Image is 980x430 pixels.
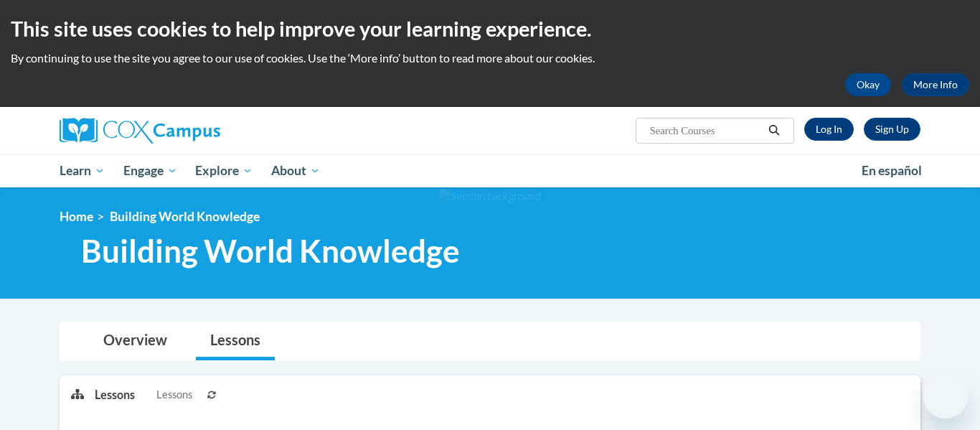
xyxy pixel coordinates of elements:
[81,232,460,270] span: Building World Knowledge
[864,118,920,141] a: Register
[114,154,187,187] a: Engage
[439,189,541,205] img: Section background
[845,73,891,96] button: Okay
[862,163,922,178] span: En español
[11,50,969,66] p: By continuing to use the site you agree to our use of cookies. Use the ‘More info’ button to read...
[89,322,182,360] a: Overview
[649,122,763,139] input: Search Courses
[60,162,105,179] span: Learn
[60,209,93,224] a: Home
[852,156,931,186] a: En español
[156,387,192,403] span: Lessons
[11,14,969,43] h2: This site uses cookies to help improve your learning experience.
[923,373,969,419] iframe: Button to launch messaging window
[95,387,135,403] p: Lessons
[186,154,262,187] a: Explore
[763,122,785,139] button: Search
[38,154,942,187] div: Main menu
[60,118,332,144] a: Cox Campus
[50,154,114,187] a: Learn
[262,154,329,187] a: About
[196,322,275,360] a: Lessons
[123,162,177,179] span: Engage
[195,162,253,179] span: Explore
[271,162,320,179] span: About
[902,73,969,96] a: More Info
[110,209,260,224] span: Building World Knowledge
[60,118,220,144] img: Cox Campus
[804,118,854,141] a: Log In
